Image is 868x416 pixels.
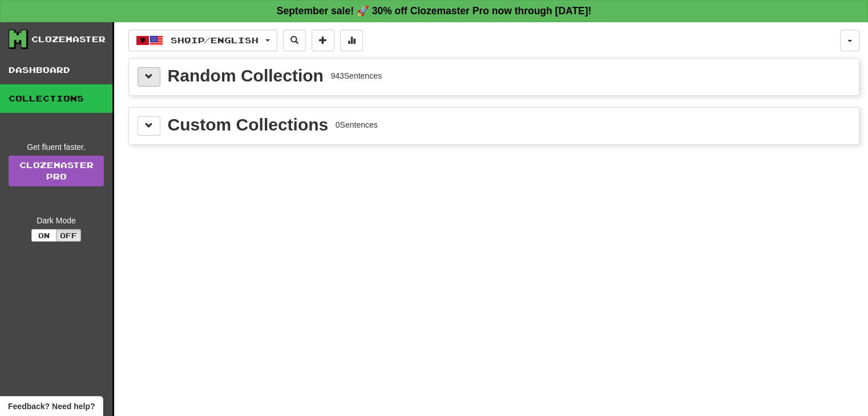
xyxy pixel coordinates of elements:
button: More stats [340,30,363,51]
div: Custom Collections [168,116,329,133]
button: Off [56,229,81,242]
button: Search sentences [283,30,306,51]
div: 943 Sentences [330,70,382,81]
a: ClozemasterPro [9,156,104,186]
strong: September sale! 🚀 30% off Clozemaster Pro now through [DATE]! [277,5,592,17]
div: 0 Sentences [336,119,378,130]
span: Shqip / English [171,35,259,45]
div: Dark Mode [9,215,104,226]
div: Clozemaster [31,34,106,45]
div: Get fluent faster. [9,141,104,153]
button: Shqip/English [128,30,277,51]
button: Add sentence to collection [312,30,334,51]
span: Open feedback widget [8,401,95,412]
div: Random Collection [168,67,324,84]
button: On [31,229,56,242]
